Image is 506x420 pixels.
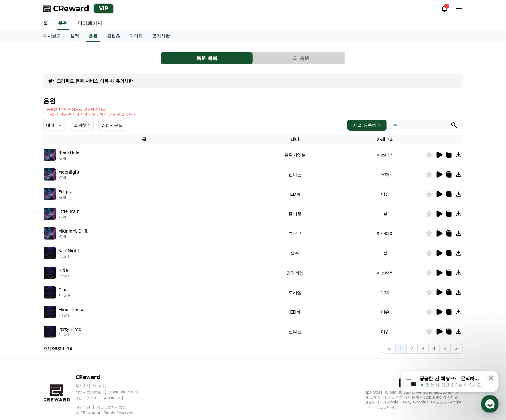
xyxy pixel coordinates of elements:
[73,17,107,30] a: 마이페이지
[148,30,174,42] a: 공지사항
[345,283,425,302] td: 유머
[44,188,56,200] img: music
[58,326,81,333] p: Party Time
[38,17,53,30] a: 홈
[38,30,65,42] a: 대시보드
[79,195,118,210] a: 설정
[40,195,79,210] a: 대화
[44,306,56,318] img: music
[347,120,387,131] button: 채널 등록하기
[86,30,100,42] a: 음원
[406,344,417,354] button: 2
[94,4,113,13] div: VIP
[65,30,84,42] a: 실적
[58,234,88,239] p: IGNI
[253,52,345,64] button: 나의 음원
[75,396,150,401] p: 주소 : [STREET_ADDRESS]
[75,390,150,395] p: 사업자등록번호 : [PHONE_NUMBER]
[58,293,71,298] p: Flow H
[58,333,81,337] p: Flow H
[58,228,88,234] p: Midnight Drift
[58,287,68,293] p: Clue
[383,344,395,354] button: <
[56,204,63,209] span: 대화
[43,119,66,131] button: 테마
[58,254,79,259] p: Flow H
[44,267,56,279] img: music
[58,156,79,161] p: IGNI
[95,204,102,209] span: 설정
[58,306,85,313] p: Minor house
[43,134,245,145] th: 곡
[395,344,406,354] button: 1
[57,78,133,84] a: 크리워드 음원 서비스 이용 시 유의사항
[345,322,425,341] td: 이슈
[441,5,448,12] a: 1
[161,52,253,64] a: 음원 목록
[365,390,463,410] p: App Store, iCloud, iCloud Drive 및 iTunes Store는 미국과 그 밖의 나라 및 지역에서 등록된 Apple Inc.의 서비스 상표입니다. Goo...
[43,112,138,117] p: * 35초 미만은 수익이 적거나 발생하지 않을 수 있습니다.
[245,263,345,283] td: 긴장되는
[75,410,150,415] p: © CReward All Rights Reserved.
[75,405,95,409] a: 이용약관
[345,184,425,204] td: 이슈
[345,243,425,263] td: 썰
[58,215,79,220] p: IGNI
[44,227,56,240] img: music
[428,344,439,354] button: 4
[58,149,79,156] p: BlackHole
[345,302,425,322] td: 이슈
[62,346,65,351] strong: 1
[58,208,79,215] p: little Train
[75,383,150,388] p: 주식회사 와이피랩
[58,267,68,274] p: Hide
[58,175,79,180] p: IGNI
[52,346,58,351] strong: 95
[43,4,89,13] a: CReward
[43,107,138,112] p: * 볼륨은 15% 이상으로 설정해주세요.
[345,204,425,224] td: 썰
[97,405,126,409] a: 개인정보처리방침
[102,30,125,42] a: 콘텐츠
[417,344,428,354] button: 3
[245,204,345,224] td: 즐거움
[245,165,345,184] td: 신나는
[345,134,425,145] th: 카테고리
[245,243,345,263] td: 슬픈
[345,263,425,283] td: 미스터리
[245,302,345,322] td: EDM
[245,145,345,165] td: 분위기있는
[43,98,463,104] h4: 음원
[44,168,56,181] img: music
[44,149,56,161] img: music
[75,374,150,381] p: CReward
[439,344,450,354] button: 5
[345,145,425,165] td: 미스터리
[161,52,253,64] button: 음원 목록
[245,283,345,302] td: 호기심
[58,169,79,175] p: Moonlight
[57,17,69,30] a: 음원
[125,30,148,42] a: 가이드
[44,326,56,338] img: music
[245,184,345,204] td: EDM
[71,119,94,131] button: 즐겨찾기
[58,313,85,318] p: Flow H
[98,119,125,131] button: 쇼핑사운드
[58,274,71,279] p: Flow H
[53,4,89,13] span: CReward
[43,346,73,352] p: 전체 중 -
[245,322,345,341] td: 신나는
[451,344,463,354] button: >
[19,204,23,209] span: 홈
[345,165,425,184] td: 유머
[58,189,73,195] p: Eclipse
[58,248,79,254] p: Sad Night
[245,224,345,243] td: 그루브
[58,195,73,200] p: IGNI
[245,134,345,145] th: 테마
[44,247,56,259] img: music
[46,121,55,129] p: 테마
